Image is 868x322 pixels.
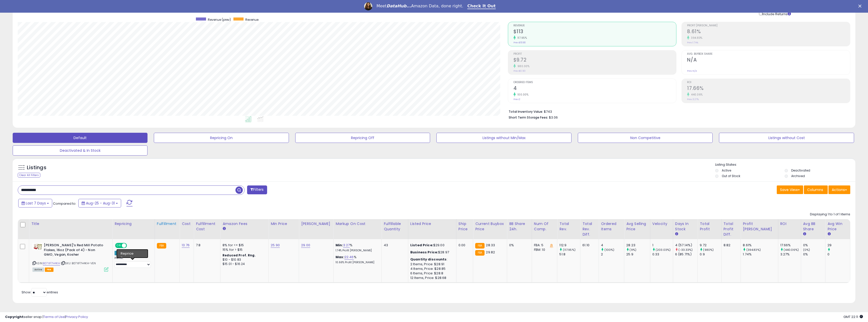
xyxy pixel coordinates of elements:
small: Prev: 3.27% [687,98,699,101]
div: Total Profit Diff. [724,221,739,237]
small: (117.95%) [563,248,576,252]
small: Prev: N/A [687,69,697,72]
span: Aug-25 - Aug-31 [86,201,115,206]
a: 13.76 [182,243,190,248]
button: Default [13,133,147,143]
span: Last 7 Days [26,201,46,206]
div: 0.33 [652,252,673,257]
small: (203.03%) [656,248,671,252]
small: Prev: $0.90 [513,69,526,72]
div: 112.9 [559,243,580,248]
h2: 8.61% [687,29,850,35]
div: Current Buybox Price [475,221,505,232]
div: ASIN: [32,243,108,271]
span: 2025-09-9 22:11 GMT [843,314,863,319]
div: $28.97 [410,250,452,255]
span: ON [116,243,122,248]
button: Columns [804,185,828,194]
div: 0.9 [700,252,721,257]
a: Check It Out [467,4,496,9]
div: 29 [827,243,850,248]
span: Revenue [513,24,676,27]
button: Repricing On [154,133,289,143]
div: 0% [509,243,528,248]
span: Columns [807,187,823,192]
div: Fulfillment Cost [196,221,218,232]
small: (-33.33%) [678,248,693,252]
b: Quantity discounts [410,257,447,262]
div: Preset: [115,256,151,268]
div: $10 - $10.83 [223,258,265,262]
button: Listings without Cost [719,133,854,143]
i: DataHub... [386,4,411,8]
small: (0%) [803,248,810,252]
small: 440.06% [689,93,703,97]
div: Repricing [115,221,153,226]
a: 22.46 [344,255,354,260]
div: 61.10 [582,243,595,248]
div: % [336,243,378,252]
h2: $113 [513,29,676,35]
small: FBA [475,250,485,256]
div: Total Rev. [559,221,578,232]
div: 8.82 [724,243,737,248]
small: Amazon Fees. [223,226,226,231]
small: Prev: $51.80 [513,41,526,44]
b: [PERSON_NAME]'s Red Mill Potato Flakes, 16oz (Pack of 4) - Non GMO, Vegan, Kosher [44,243,105,258]
small: (100%) [604,248,615,252]
div: : [410,257,452,262]
small: (980%) [703,248,714,252]
a: 29.00 [301,243,310,248]
div: Markup on Cost [336,221,379,226]
div: Meet Amazon Data, done right. [376,4,463,9]
small: (9%) [630,248,636,252]
div: 43 [384,243,404,248]
div: 0% [803,252,825,257]
h2: 17.66% [687,85,850,92]
div: 51.8 [559,252,580,257]
div: 4 (57.14%) [675,243,697,248]
div: FBA: 5 [534,243,553,248]
img: Profile image for Georgie [364,2,372,10]
div: 28.23 [626,243,650,248]
div: 4 [601,243,624,248]
span: 28.33 [486,243,495,248]
div: 2 [601,252,624,257]
div: Min Price [271,221,297,226]
div: 12 Items, Price: $28.68 [410,276,452,280]
div: 7.8 [196,243,216,248]
b: Short Term Storage Fees: [509,115,548,120]
div: Avg Selling Price [626,221,648,232]
h2: N/A [687,57,850,64]
div: Ship Price [458,221,471,232]
span: Profit [513,53,676,55]
strong: Copyright [5,314,24,319]
small: (394.83%) [746,248,761,252]
div: Profit [PERSON_NAME] [743,221,776,232]
div: Avg Win Price [827,221,848,232]
div: Total Rev. Diff. [582,221,597,237]
span: Revenue [245,17,258,22]
p: Listing States: [715,162,855,167]
div: 1 [652,243,673,248]
b: Total Inventory Value: [509,109,543,114]
div: Title [31,221,110,226]
div: 15% for > $15 [223,248,265,252]
label: Active [722,168,731,173]
div: Listed Price [410,221,454,226]
span: 29.82 [486,250,495,255]
span: Profit [PERSON_NAME] [687,24,850,27]
span: FBA [45,268,53,272]
span: OFF [126,243,134,248]
div: 9.72 [700,243,721,248]
small: 117.95% [516,36,527,40]
div: FBM: 10 [534,248,553,252]
label: Deactivated [791,168,810,173]
b: Max: [336,255,344,259]
small: 394.83% [689,36,703,40]
div: Close [858,5,863,8]
a: 3.27 [343,243,350,248]
div: $15.01 - $16.24 [223,262,265,266]
img: 41JV8zqGtUL._SL40_.jpg [32,243,43,250]
div: 0 [827,252,850,257]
